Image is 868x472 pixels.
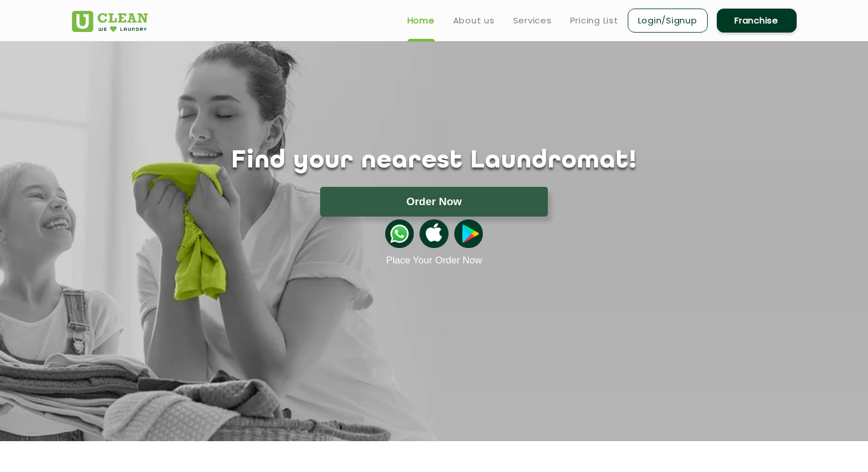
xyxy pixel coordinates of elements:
h1: Find your nearest Laundromat! [63,147,805,175]
a: About us [453,14,495,27]
img: apple-icon.png [419,219,448,248]
img: playstoreicon.png [454,219,483,248]
a: Place Your Order Now [386,255,482,266]
img: UClean Laundry and Dry Cleaning [72,11,148,32]
a: Pricing List [570,14,619,27]
img: whatsappicon.png [385,219,414,248]
a: Home [407,14,435,27]
a: Login/Signup [628,9,708,33]
a: Services [513,14,552,27]
button: Order Now [320,187,548,217]
a: Franchise [717,9,797,33]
